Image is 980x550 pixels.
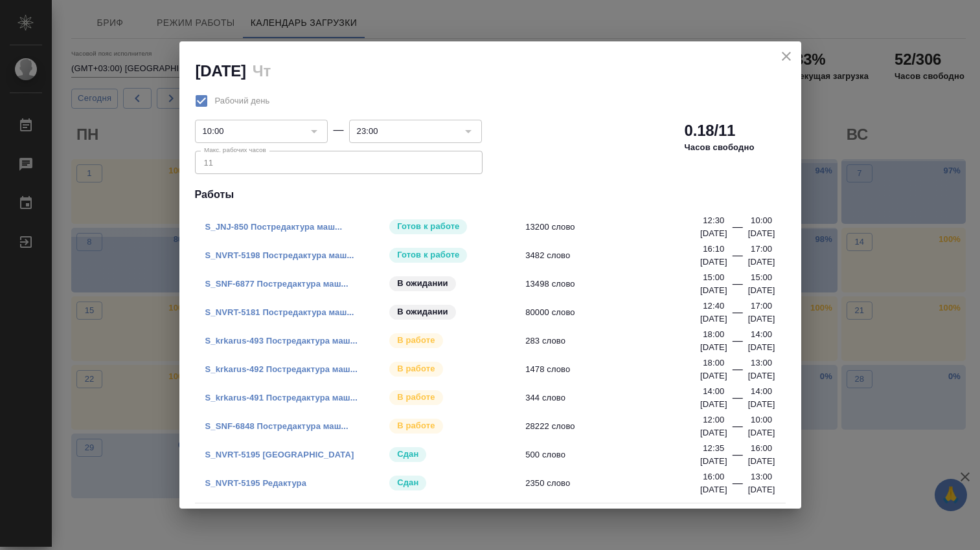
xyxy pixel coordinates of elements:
h2: Чт [253,62,271,80]
p: 16:00 [751,442,772,455]
div: — [733,276,743,297]
p: В работе [397,334,435,347]
p: [DATE] [700,313,727,325]
a: S_NVRT-5195 Редактура [205,478,306,488]
span: 3482 слово [525,249,709,262]
h2: 0.18/11 [685,120,736,141]
p: 15:00 [751,271,772,284]
p: [DATE] [748,426,775,439]
p: [DATE] [748,284,775,297]
p: В работе [397,391,435,404]
div: — [333,122,343,138]
span: 283 слово [525,335,709,347]
p: [DATE] [748,455,775,468]
p: [DATE] [700,256,727,269]
p: 10:00 [751,413,772,426]
span: Рабочий день [215,94,270,107]
p: 10:00 [751,214,772,227]
p: Готов к работе [397,220,459,233]
span: 500 слово [525,448,709,461]
p: [DATE] [700,483,727,496]
p: В ожидании [397,305,448,318]
p: Сдан [397,476,418,489]
a: S_krkarus-492 Постредактура маш... [205,364,358,374]
a: S_SNF-6848 Постредактура маш... [205,421,348,431]
p: [DATE] [700,455,727,468]
span: 344 слово [525,391,709,404]
p: 17:00 [751,300,772,313]
p: 16:10 [703,243,724,256]
p: В работе [397,419,435,432]
span: 2350 слово [525,477,709,490]
p: [DATE] [700,227,727,240]
p: [DATE] [748,341,775,354]
div: — [733,219,743,240]
p: 13:00 [751,357,772,369]
p: [DATE] [748,256,775,269]
p: [DATE] [748,369,775,382]
span: 13200 слово [525,221,709,234]
p: 14:00 [751,385,772,398]
a: S_JNJ-850 Постредактура маш... [205,222,343,232]
h4: Работы [195,187,786,203]
p: [DATE] [748,313,775,325]
p: 18:00 [703,357,724,369]
div: — [733,447,743,468]
p: 17:00 [751,243,772,256]
h2: [DATE] [196,62,246,80]
div: — [733,305,743,325]
span: 13498 слово [525,278,709,291]
p: 12:40 [703,300,724,313]
p: 12:30 [703,214,724,227]
p: [DATE] [748,398,775,411]
p: 18:00 [703,328,724,341]
p: Часов свободно [685,141,755,154]
p: Готов к работе [397,248,459,261]
p: Сдан [397,448,418,461]
p: [DATE] [700,369,727,382]
a: S_NVRT-5195 [GEOGRAPHIC_DATA] [205,450,354,459]
div: — [733,476,743,496]
p: 13:00 [751,470,772,483]
p: [DATE] [700,426,727,439]
a: S_NVRT-5198 Постредактура маш... [205,250,354,260]
div: — [733,333,743,354]
div: — [733,419,743,439]
p: В работе [397,362,435,375]
p: 12:00 [703,413,724,426]
span: 28222 слово [525,420,709,433]
a: S_krkarus-493 Постредактура маш... [205,336,358,346]
a: S_NVRT-5181 Постредактура маш... [205,307,354,317]
p: 16:00 [703,470,724,483]
p: [DATE] [700,398,727,411]
span: 80000 слово [525,306,709,319]
a: S_krkarus-491 Постредактура маш... [205,393,358,402]
span: 1478 слово [525,363,709,376]
p: В ожидании [397,277,448,290]
p: [DATE] [700,341,727,354]
p: 14:00 [703,385,724,398]
p: [DATE] [748,483,775,496]
div: — [733,248,743,269]
p: 14:00 [751,328,772,341]
p: [DATE] [700,284,727,297]
button: close [777,47,796,66]
a: S_SNF-6877 Постредактура маш... [205,279,348,289]
p: [DATE] [748,227,775,240]
div: — [733,362,743,382]
p: 12:35 [703,442,724,455]
div: — [733,390,743,411]
p: 15:00 [703,271,724,284]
